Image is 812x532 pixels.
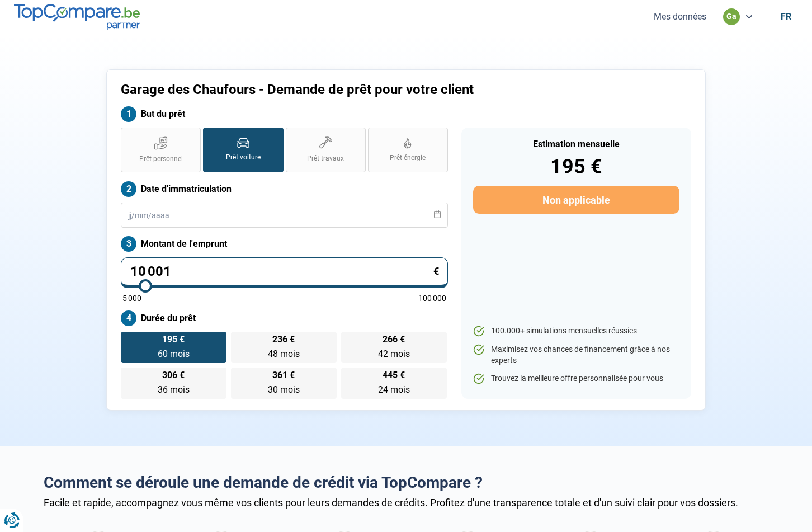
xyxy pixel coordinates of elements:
label: Durée du prêt [121,310,448,326]
span: Prêt personnel [139,154,183,164]
h2: Comment se déroule une demande de crédit via TopCompare ? [44,473,768,492]
span: 266 € [383,335,405,344]
div: ga [723,8,740,25]
span: 24 mois [378,384,410,395]
span: 60 mois [158,349,190,359]
span: 361 € [272,371,295,380]
span: 48 mois [268,349,300,359]
div: fr [781,11,791,22]
span: Prêt travaux [307,154,344,163]
button: Non applicable [473,186,679,214]
li: Trouvez la meilleure offre personnalisée pour vous [473,373,679,384]
input: jj/mm/aaaa [121,203,448,228]
li: Maximisez vos chances de financement grâce à nos experts [473,344,679,366]
label: But du prêt [121,106,448,122]
span: 195 € [162,335,185,344]
span: 236 € [272,335,295,344]
span: Prêt énergie [390,153,426,163]
span: € [433,266,439,276]
span: 36 mois [158,384,190,395]
div: Estimation mensuelle [473,140,679,149]
span: 445 € [383,371,405,380]
span: 42 mois [378,349,410,359]
div: 195 € [473,157,679,177]
span: 30 mois [268,384,300,395]
button: Mes données [650,11,710,22]
label: Date d'immatriculation [121,181,448,197]
span: 306 € [162,371,185,380]
span: Prêt voiture [226,153,261,162]
label: Montant de l'emprunt [121,236,448,252]
span: 5 000 [122,294,141,302]
span: 100 000 [418,294,446,302]
li: 100.000+ simulations mensuelles réussies [473,326,679,337]
div: Facile et rapide, accompagnez vous même vos clients pour leurs demandes de crédits. Profitez d'un... [44,497,768,509]
img: TopCompare.be [14,4,140,29]
h1: Garage des Chaufours - Demande de prêt pour votre client [121,82,545,98]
